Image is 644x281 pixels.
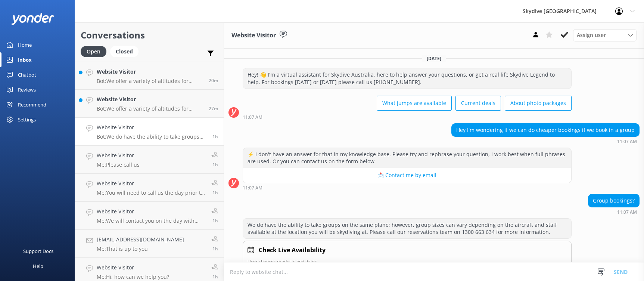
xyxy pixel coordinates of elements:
h2: Conversations [81,28,218,42]
span: Assign user [577,31,606,39]
img: yonder-white-logo.png [11,13,54,25]
span: Sep 16 2025 11:04am (UTC +10:00) Australia/Brisbane [212,246,218,252]
h4: [EMAIL_ADDRESS][DOMAIN_NAME] [97,235,184,244]
a: Closed [110,47,142,55]
button: Current deals [455,96,501,111]
p: Bot: We offer a variety of altitudes for skydiving, with all dropzones providing jumps up to 15,0... [97,78,203,84]
p: Bot: We do have the ability to take groups on the same plane; however, group sizes can vary depen... [97,133,207,140]
button: 📩 Contact me by email [243,168,571,183]
a: Website VisitorBot:We offer a variety of altitudes for skydiving, with all dropzones providing ju... [75,90,224,118]
span: Sep 16 2025 11:57am (UTC +10:00) Australia/Brisbane [209,77,218,84]
div: ⚡ I don't have an answer for that in my knowledge base. Please try and rephrase your question, I ... [243,148,571,168]
strong: 11:07 AM [243,115,262,120]
p: Me: That is up to you [97,246,184,252]
h4: Website Visitor [97,179,206,188]
span: [DATE] [422,55,446,62]
h4: Website Visitor [97,151,140,160]
p: Me: You will need to call us the day prior to find out if there is space on the shuttle bus to br... [97,189,206,196]
p: Me: We will contact you on the day with updates if needed [97,217,206,224]
a: Website VisitorMe:We will contact you on the day with updates if needed1h [75,202,224,230]
a: Website VisitorBot:We offer a variety of altitudes for skydiving, with all dropzones providing ju... [75,62,224,90]
div: Closed [110,46,139,57]
div: Assign User [573,29,637,41]
div: Open [81,46,106,57]
p: Me: Hi, how can we help you? [97,274,169,280]
strong: 11:07 AM [617,139,637,144]
a: Website VisitorBot:We do have the ability to take groups on the same plane; however, group sizes ... [75,118,224,146]
div: Sep 16 2025 11:07am (UTC +10:00) Australia/Brisbane [243,114,572,120]
span: Sep 16 2025 11:04am (UTC +10:00) Australia/Brisbane [212,217,218,224]
h4: Website Visitor [97,123,207,132]
div: Settings [18,112,36,127]
div: We do have the ability to take groups on the same plane; however, group sizes can vary depending ... [243,219,571,238]
div: Support Docs [23,244,53,259]
div: Group bookings? [588,194,639,207]
p: User chooses products and dates. [248,258,567,265]
span: Sep 16 2025 11:07am (UTC +10:00) Australia/Brisbane [212,133,218,140]
h4: Website Visitor [97,263,169,272]
strong: 11:07 AM [243,186,262,190]
div: Sep 16 2025 11:07am (UTC +10:00) Australia/Brisbane [243,185,572,190]
h4: Website Visitor [97,68,203,76]
div: Chatbot [18,67,36,82]
div: Recommend [18,97,46,112]
div: Inbox [18,52,32,67]
span: Sep 16 2025 11:02am (UTC +10:00) Australia/Brisbane [212,274,218,280]
strong: 11:07 AM [617,210,637,214]
span: Sep 16 2025 11:05am (UTC +10:00) Australia/Brisbane [212,161,218,168]
div: Reviews [18,82,36,97]
p: Me: Please call us [97,161,140,168]
a: [EMAIL_ADDRESS][DOMAIN_NAME]Me:That is up to you1h [75,230,224,258]
button: About photo packages [505,96,572,111]
h4: Website Visitor [97,207,206,216]
div: Sep 16 2025 11:07am (UTC +10:00) Australia/Brisbane [451,139,640,144]
div: Sep 16 2025 11:07am (UTC +10:00) Australia/Brisbane [588,209,640,214]
div: Help [33,259,43,274]
h4: Website Visitor [97,95,203,104]
h3: Website Visitor [231,31,276,40]
div: Hey! 👋 I'm a virtual assistant for Skydive Australia, here to help answer your questions, or get ... [243,68,571,88]
h4: Check Live Availability [259,246,326,255]
a: Website VisitorMe:Please call us1h [75,146,224,174]
div: Hey I'm wondering if we can do cheaper bookings if we book in a group [452,124,639,136]
div: Home [18,37,32,52]
a: Open [81,47,110,55]
a: Website VisitorMe:You will need to call us the day prior to find out if there is space on the shu... [75,174,224,202]
button: What jumps are available [377,96,452,111]
span: Sep 16 2025 11:50am (UTC +10:00) Australia/Brisbane [209,105,218,112]
span: Sep 16 2025 11:05am (UTC +10:00) Australia/Brisbane [212,189,218,196]
p: Bot: We offer a variety of altitudes for skydiving, with all dropzones providing jumps up to 15,0... [97,105,203,112]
